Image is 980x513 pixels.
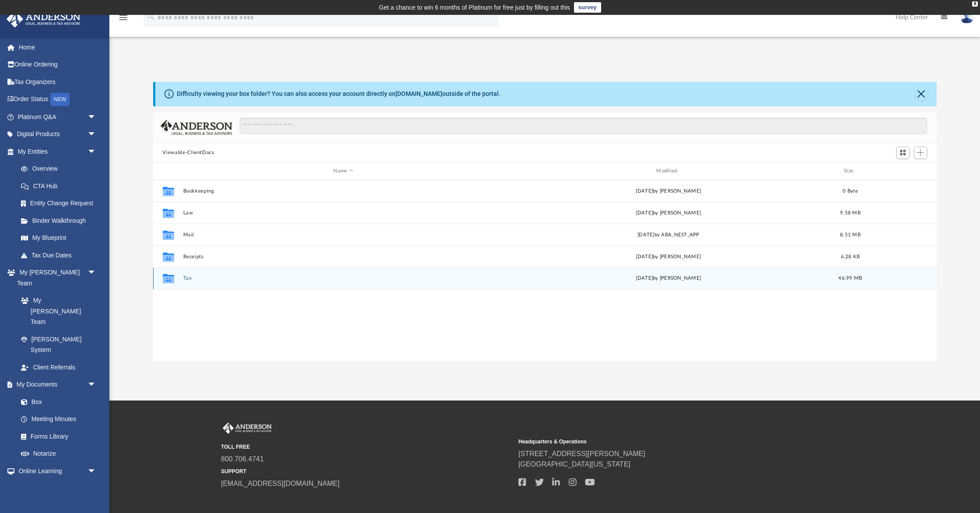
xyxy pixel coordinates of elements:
[838,276,862,281] span: 46.99 MB
[153,180,937,362] div: grid
[840,232,861,237] span: 8.51 MB
[87,376,105,394] span: arrow_drop_down
[4,11,83,28] img: Anderson Advisors Platinum Portal
[6,91,109,109] a: Order StatusNEW
[157,167,178,175] div: id
[177,89,500,98] div: Difficulty viewing your box folder? You can also access your account directly on outside of the p...
[636,276,653,281] span: [DATE]
[87,462,105,480] span: arrow_drop_down
[183,254,504,260] button: Receipts
[182,167,504,175] div: Name
[960,11,973,24] img: User Pic
[162,149,214,157] button: Viewable-ClientDocs
[221,467,512,475] small: SUPPORT
[12,246,109,264] a: Tax Due Dates
[6,126,109,143] a: Digital Productsarrow_drop_down
[6,264,105,292] a: My [PERSON_NAME] Teamarrow_drop_down
[146,12,156,21] i: search
[118,17,129,23] a: menu
[833,167,868,175] div: Size
[518,460,630,468] a: [GEOGRAPHIC_DATA][US_STATE]
[12,393,101,411] a: Box
[395,90,442,97] a: [DOMAIN_NAME]
[183,188,504,194] button: Bookkeeping
[12,195,109,212] a: Entity Change Request
[221,480,339,487] a: [EMAIL_ADDRESS][DOMAIN_NAME]
[221,443,512,451] small: TOLL FREE
[915,88,927,100] button: Close
[6,376,105,394] a: My Documentsarrow_drop_down
[221,422,273,434] img: Anderson Advisors Platinum Portal
[508,231,829,239] div: [DATE] by ABA_NEST_APP
[843,189,858,193] span: 0 Byte
[12,445,105,463] a: Notarize
[508,187,829,195] div: [DATE] by [PERSON_NAME]
[508,209,829,217] div: [DATE] by [PERSON_NAME]
[840,211,861,215] span: 9.58 MB
[574,2,601,13] a: survey
[12,212,109,229] a: Binder Walkthrough
[12,480,105,497] a: Courses
[6,39,109,56] a: Home
[50,93,70,106] div: NEW
[972,1,978,7] div: close
[840,254,860,259] span: 6.28 KB
[87,108,105,126] span: arrow_drop_down
[508,274,829,282] div: by [PERSON_NAME]
[518,450,645,457] a: [STREET_ADDRESS][PERSON_NAME]
[871,167,933,175] div: id
[183,232,504,238] button: Mail
[12,177,109,195] a: CTA Hub
[507,167,829,175] div: Modified
[87,143,105,161] span: arrow_drop_down
[508,253,829,261] div: [DATE] by [PERSON_NAME]
[183,276,504,281] button: Tax
[6,462,105,480] a: Online Learningarrow_drop_down
[12,411,105,428] a: Meeting Minutes
[12,160,109,178] a: Overview
[12,358,105,376] a: Client Referrals
[240,118,927,134] input: Search files and folders
[221,455,264,463] a: 800.706.4741
[6,56,109,74] a: Online Ordering
[6,143,109,160] a: My Entitiesarrow_drop_down
[87,264,105,282] span: arrow_drop_down
[12,330,105,358] a: [PERSON_NAME] System
[87,126,105,144] span: arrow_drop_down
[183,210,504,216] button: Law
[6,73,109,91] a: Tax Organizers
[914,147,927,159] button: Add
[12,229,105,247] a: My Blueprint
[12,292,101,331] a: My [PERSON_NAME] Team
[896,147,910,159] button: Switch to Grid View
[518,438,810,446] small: Headquarters & Operations
[12,428,101,445] a: Forms Library
[6,108,109,126] a: Platinum Q&Aarrow_drop_down
[379,2,570,13] div: Get a chance to win 6 months of Platinum for free just by filling out this
[118,12,129,23] i: menu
